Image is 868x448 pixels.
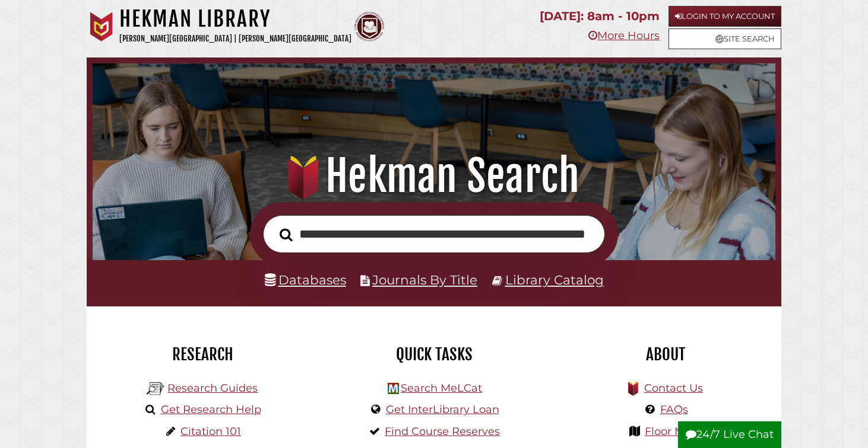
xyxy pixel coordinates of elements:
a: FAQs [660,403,688,416]
h1: Hekman Search [106,150,762,202]
button: Search [274,225,299,244]
a: Login to My Account [669,6,781,27]
img: Hekman Library Logo [147,380,164,398]
a: Databases [265,272,346,287]
p: [PERSON_NAME][GEOGRAPHIC_DATA] | [PERSON_NAME][GEOGRAPHIC_DATA] [119,32,351,46]
h1: Hekman Library [119,6,351,32]
a: Get Research Help [161,403,261,416]
a: Contact Us [644,382,703,395]
i: Search [280,228,293,241]
a: Citation 101 [180,425,241,438]
a: Floor Maps [645,425,704,438]
img: Calvin Theological Seminary [354,12,384,41]
a: Get InterLibrary Loan [386,403,499,416]
a: Research Guides [167,382,258,395]
a: Journals By Title [372,272,477,287]
a: Find Course Reserves [385,425,500,438]
h2: Research [96,344,309,364]
a: Search MeLCat [401,382,482,395]
p: [DATE]: 8am - 10pm [540,6,660,27]
img: Hekman Library Logo [388,383,399,394]
a: Library Catalog [505,272,604,287]
h2: Quick Tasks [327,344,541,364]
a: Site Search [669,28,781,49]
h2: About [559,344,772,364]
img: Calvin University [87,12,116,41]
a: More Hours [588,29,660,42]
